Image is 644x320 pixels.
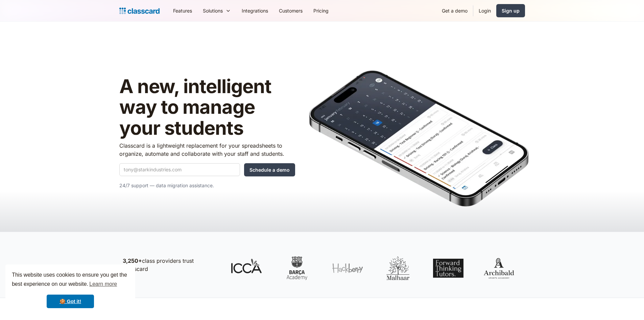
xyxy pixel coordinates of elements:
[436,3,473,18] a: Get a demo
[236,3,273,18] a: Integrations
[119,76,295,139] h1: A new, intelligent way to manage your students
[119,163,295,176] form: Quick Demo Form
[197,3,236,18] div: Solutions
[496,4,525,17] a: Sign up
[119,163,240,176] input: tony@starkindustries.com
[5,264,135,315] div: cookieconsent
[123,257,217,273] p: class providers trust Classcard
[88,279,118,289] a: learn more about cookies
[119,142,295,158] p: Classcard is a lightweight replacement for your spreadsheets to organize, automate and collaborat...
[12,271,129,289] span: This website uses cookies to ensure you get the best experience on our website.
[203,7,223,14] div: Solutions
[473,3,496,18] a: Login
[308,3,334,18] a: Pricing
[123,257,142,264] strong: 3,250+
[119,6,160,16] a: Logo
[119,182,295,190] p: 24/7 support — data migration assistance.
[47,295,94,308] a: dismiss cookie message
[502,7,520,14] div: Sign up
[244,163,295,176] input: Schedule a demo
[273,3,308,18] a: Customers
[168,3,197,18] a: Features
